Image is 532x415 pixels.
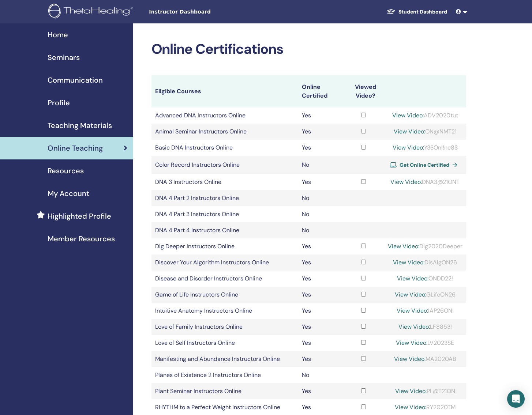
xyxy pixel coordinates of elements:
td: Love of Self Instructors Online [151,335,298,351]
span: Highlighted Profile [48,211,111,222]
td: Advanced DNA Instructors Online [151,107,298,124]
a: View Video: [397,275,428,282]
td: Love of Family Instructors Online [151,319,298,335]
td: Color Record Instructors Online [151,156,298,174]
td: DNA 4 Part 2 Instructors Online [151,190,298,206]
a: View Video: [398,323,430,331]
div: GLifeON26 [388,290,462,299]
td: DNA 4 Part 4 Instructors Online [151,222,298,238]
td: No [298,222,343,238]
a: View Video: [390,178,422,186]
span: Profile [48,97,70,108]
th: Viewed Video? [343,75,384,107]
img: logo.png [48,4,136,20]
td: Disease and Disorder Instructors Online [151,271,298,287]
td: DNA 3 Instructors Online [151,174,298,190]
div: DisAlgON26 [388,258,462,267]
td: Yes [298,351,343,367]
div: Dig2020Deeper [388,242,462,251]
td: Yes [298,107,343,124]
td: Basic DNA Instructors Online [151,140,298,156]
div: DNA3@21ONT [388,178,462,186]
td: Yes [298,174,343,190]
td: Plant Seminar Instructors Online [151,383,298,399]
td: Game of Life Instructors Online [151,287,298,303]
a: View Video: [395,387,427,395]
div: Y3SOnl!ne8$ [388,143,462,152]
td: Dig Deeper Instructors Online [151,238,298,254]
a: View Video: [394,355,426,363]
td: Planes of Existence 2 Instructors Online [151,367,298,383]
div: ON@NMT21 [388,127,462,136]
span: Home [48,29,68,40]
td: Intuitive Anatomy Instructors Online [151,303,298,319]
td: No [298,367,343,383]
a: View Video: [394,128,425,135]
div: LF8853! [388,322,462,331]
td: No [298,190,343,206]
span: Instructor Dashboard [149,8,259,16]
div: ONDD22! [388,274,462,283]
span: Teaching Materials [48,120,112,131]
span: Seminars [48,52,80,63]
span: Communication [48,75,103,86]
td: Yes [298,238,343,254]
span: Get Online Certified [400,162,449,168]
td: Yes [298,140,343,156]
td: Discover Your Algorithm Instructors Online [151,254,298,271]
td: Yes [298,319,343,335]
span: Resources [48,165,84,176]
span: Online Teaching [48,143,103,154]
a: View Video: [396,339,427,347]
div: RY2020TM [388,403,462,412]
a: View Video: [388,242,419,250]
td: Yes [298,271,343,287]
a: View Video: [393,144,424,151]
th: Online Certified [298,75,343,107]
a: View Video: [393,259,424,266]
td: Animal Seminar Instructors Online [151,124,298,140]
img: graduation-cap-white.svg [387,8,396,15]
td: Yes [298,303,343,319]
div: IAP26ON! [388,306,462,315]
a: View Video: [397,307,428,314]
td: Manifesting and Abundance Instructors Online [151,351,298,367]
a: Student Dashboard [381,5,453,19]
div: Open Intercom Messenger [507,390,525,408]
td: Yes [298,287,343,303]
a: View Video: [395,291,426,298]
div: LV2023SE [388,339,462,347]
td: Yes [298,335,343,351]
span: Member Resources [48,233,115,244]
span: My Account [48,188,89,199]
a: View Video: [392,112,424,119]
td: DNA 4 Part 3 Instructors Online [151,206,298,222]
td: Yes [298,254,343,271]
a: Get Online Certified [390,159,460,170]
div: MA2020AB [388,355,462,363]
td: No [298,156,343,174]
th: Eligible Courses [151,75,298,107]
td: No [298,206,343,222]
td: Yes [298,124,343,140]
div: ADV2020tut [388,111,462,120]
h2: Online Certifications [151,41,467,58]
div: PL@T21ON [388,387,462,396]
a: View Video: [395,403,426,411]
td: Yes [298,383,343,399]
